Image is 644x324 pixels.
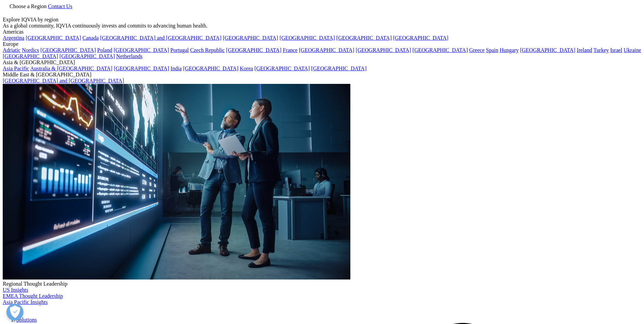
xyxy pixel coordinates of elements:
a: [GEOGRAPHIC_DATA] [356,47,411,53]
span: Choose a Region [10,3,47,9]
a: [GEOGRAPHIC_DATA] [59,53,115,59]
a: Argentina [3,35,24,41]
a: [GEOGRAPHIC_DATA] [40,47,96,53]
div: Asia & [GEOGRAPHIC_DATA] [3,59,641,66]
a: Asia Pacific [3,66,29,71]
a: [GEOGRAPHIC_DATA] [26,35,81,41]
a: [GEOGRAPHIC_DATA] [279,35,335,41]
a: Poland [97,47,112,53]
a: Adriatic [3,47,20,53]
a: [GEOGRAPHIC_DATA] [412,47,468,53]
div: Middle East & [GEOGRAPHIC_DATA] [3,72,641,78]
a: [GEOGRAPHIC_DATA] [254,66,310,71]
div: Regional Thought Leadership [3,281,641,287]
a: Hungary [500,47,519,53]
a: Israel [610,47,623,53]
img: 2093_analyzing-data-using-big-screen-display-and-laptop.png [3,84,350,280]
a: [GEOGRAPHIC_DATA] [299,47,354,53]
button: 優先設定センターを開く [6,304,23,321]
a: Ireland [577,47,592,53]
a: Contact Us [48,3,72,9]
a: Canada [82,35,99,41]
a: [GEOGRAPHIC_DATA] [520,47,575,53]
a: Czech Republic [190,47,225,53]
a: Solutions [16,317,37,323]
a: India [170,66,182,71]
a: Australia & [GEOGRAPHIC_DATA] [30,66,112,71]
a: Spain [486,47,498,53]
a: France [283,47,298,53]
a: Ukraine [624,47,641,53]
div: As a global community, IQVIA continuously invests and commits to advancing human health. [3,23,641,29]
a: Nordics [22,47,39,53]
a: Portugal [170,47,189,53]
a: Greece [469,47,484,53]
a: Korea [240,66,253,71]
div: Europe [3,41,641,47]
div: Explore IQVIA by region [3,17,641,23]
a: [GEOGRAPHIC_DATA] [114,66,169,71]
a: [GEOGRAPHIC_DATA] [311,66,367,71]
div: Americas [3,29,641,35]
a: [GEOGRAPHIC_DATA] [223,35,278,41]
a: Turkey [593,47,609,53]
a: Asia Pacific Insights [3,299,48,305]
a: [GEOGRAPHIC_DATA] [3,53,58,59]
a: [GEOGRAPHIC_DATA] [114,47,169,53]
a: [GEOGRAPHIC_DATA] [336,35,392,41]
a: [GEOGRAPHIC_DATA] [226,47,281,53]
a: EMEA Thought Leadership [3,293,63,299]
a: US Insights [3,287,28,293]
a: [GEOGRAPHIC_DATA] and [GEOGRAPHIC_DATA] [100,35,221,41]
a: [GEOGRAPHIC_DATA] [183,66,238,71]
a: Netherlands [116,53,142,59]
a: [GEOGRAPHIC_DATA] and [GEOGRAPHIC_DATA] [3,78,124,84]
a: [GEOGRAPHIC_DATA] [393,35,448,41]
